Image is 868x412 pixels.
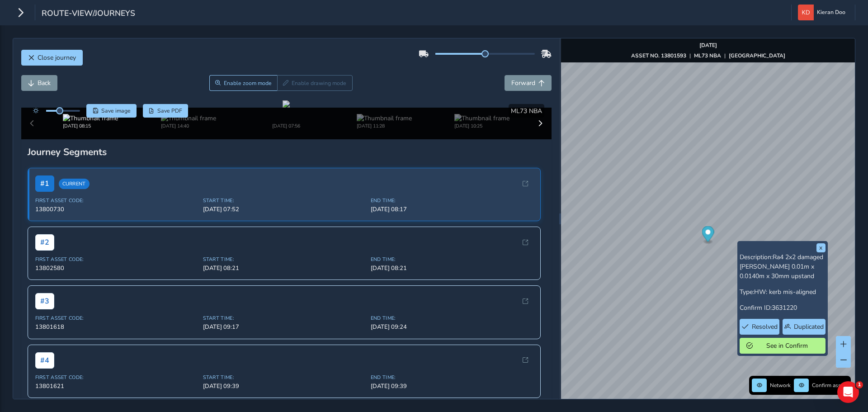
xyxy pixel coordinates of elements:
[371,374,533,381] span: End Time:
[35,197,198,204] span: First Asset Code:
[59,179,90,189] span: Current
[856,381,863,388] span: 1
[371,264,533,272] span: [DATE] 08:21
[729,52,785,59] strong: [GEOGRAPHIC_DATA]
[357,114,412,123] img: Thumbnail frame
[740,338,826,354] button: See in Confirm
[371,382,533,390] span: [DATE] 09:39
[798,5,814,20] img: diamond-layout
[511,107,542,115] span: ML73 NBA
[63,123,118,129] div: [DATE] 08:15
[203,374,365,381] span: Start Time:
[740,303,826,313] p: Confirm ID:
[35,256,198,263] span: First Asset Code:
[770,382,791,389] span: Network
[694,52,721,59] strong: ML73 NBA
[259,123,314,129] div: [DATE] 07:56
[740,319,780,335] button: Resolved
[756,341,819,350] span: See in Confirm
[699,42,717,49] strong: [DATE]
[38,53,76,62] span: Close journey
[38,79,51,87] span: Back
[702,226,714,245] div: Map marker
[203,256,365,263] span: Start Time:
[63,114,118,123] img: Thumbnail frame
[798,5,849,20] button: Kieran Doo
[101,107,131,114] span: Save image
[511,79,535,87] span: Forward
[203,264,365,272] span: [DATE] 08:21
[35,175,54,192] span: # 1
[631,52,686,59] strong: ASSET NO. 13801593
[21,75,57,91] button: Back
[35,374,198,381] span: First Asset Code:
[754,288,816,296] span: HW: kerb mis-aligned
[21,50,83,66] button: Close journey
[816,243,826,252] button: x
[143,104,189,118] button: PDF
[157,107,182,114] span: Save PDF
[35,352,54,369] span: # 4
[794,322,824,331] span: Duplicated
[35,323,198,331] span: 13801618
[209,75,278,91] button: Zoom
[371,197,533,204] span: End Time:
[28,146,545,158] div: Journey Segments
[371,315,533,322] span: End Time:
[812,382,848,389] span: Confirm assets
[752,322,778,331] span: Resolved
[161,114,216,123] img: Thumbnail frame
[631,52,785,59] div: | |
[505,75,552,91] button: Forward
[259,114,314,123] img: Thumbnail frame
[42,8,135,20] span: route-view/journeys
[740,287,826,297] p: Type:
[35,205,198,213] span: 13800730
[35,264,198,272] span: 13802580
[203,315,365,322] span: Start Time:
[371,323,533,331] span: [DATE] 09:24
[783,319,825,335] button: Duplicated
[371,205,533,213] span: [DATE] 08:17
[817,5,845,20] span: Kieran Doo
[357,123,412,129] div: [DATE] 11:28
[203,382,365,390] span: [DATE] 09:39
[740,253,823,280] span: Ra4 2x2 damaged [PERSON_NAME] 0.01m x 0.0140m x 30mm upstand
[224,80,272,87] span: Enable zoom mode
[35,234,54,251] span: # 2
[35,315,198,322] span: First Asset Code:
[454,123,509,129] div: [DATE] 10:25
[203,197,365,204] span: Start Time:
[203,205,365,213] span: [DATE] 07:52
[35,382,198,390] span: 13801621
[837,381,859,403] iframe: Intercom live chat
[203,323,365,331] span: [DATE] 09:17
[86,104,137,118] button: Save
[454,114,509,123] img: Thumbnail frame
[772,303,797,312] span: 3631220
[740,252,826,281] p: Description:
[161,123,216,129] div: [DATE] 14:40
[371,256,533,263] span: End Time:
[35,293,54,309] span: # 3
